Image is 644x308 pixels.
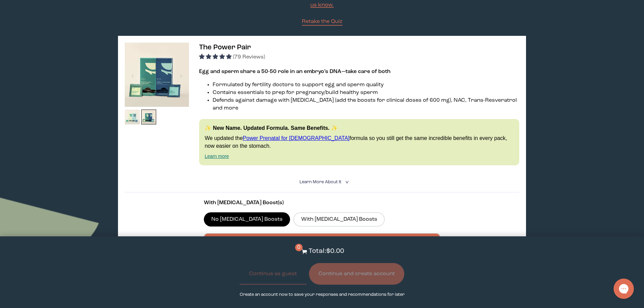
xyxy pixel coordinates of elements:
button: Continue as guest [240,263,306,285]
li: Contains essentials to prep for pregnancy/build healthy sperm [213,89,519,97]
span: The Power Pair [199,44,251,51]
li: Formulated by fertility doctors to support egg and sperm quality [213,81,519,89]
img: thumbnail image [125,110,140,125]
img: thumbnail image [125,43,189,107]
span: 4.92 stars [199,54,233,60]
label: No [MEDICAL_DATA] Boosts [204,212,290,227]
p: Create an account now to save your responses and recommendations for later [240,291,405,298]
p: We updated the formula so you still get the same incredible benefits in every pack, now easier on... [205,135,514,150]
p: Total: $0.00 [309,246,344,256]
a: Learn more [205,153,229,159]
i: < [343,180,350,184]
strong: Egg and sperm share a 50-50 role in an embryo’s DNA—take care of both [199,69,390,74]
a: Retake the Quiz [302,18,342,26]
li: Defends against damage with [MEDICAL_DATA] (add the boosts for clinical doses of 600 mg), NAC, Tr... [213,97,519,112]
span: Learn More About it [300,180,341,184]
span: (79 Reviews) [233,54,265,60]
iframe: Gorgias live chat messenger [610,276,637,301]
span: Retake the Quiz [302,19,342,24]
img: thumbnail image [141,110,157,125]
label: With [MEDICAL_DATA] Boosts [293,212,385,227]
strong: ✨ New Name. Updated Formula. Same Benefits. ✨ [205,125,338,131]
a: Power Prenatal for [DEMOGRAPHIC_DATA] [243,135,350,141]
p: With [MEDICAL_DATA] Boost(s) [204,199,440,207]
span: 0 [295,244,303,251]
button: Continue and create account [309,263,404,285]
summary: Learn More About it < [300,179,345,185]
